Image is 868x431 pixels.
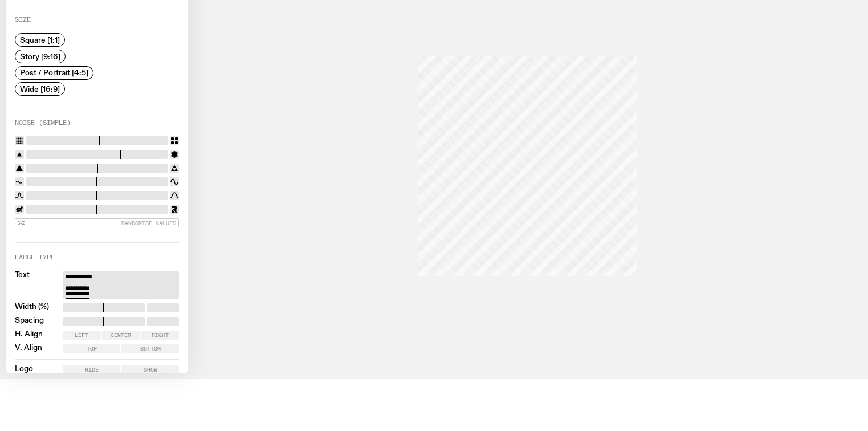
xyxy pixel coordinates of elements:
button: Randomise Values [15,218,179,227]
label: Size [15,17,31,23]
span: Hide [85,367,99,373]
span: Right [152,332,169,338]
span: Center [111,332,131,338]
span: Randomise Values [121,220,176,226]
label: Large Type [15,254,55,261]
label: Text [15,271,30,299]
label: Width (%) [15,303,49,312]
span: Top [87,346,97,352]
label: H. Align [15,331,43,340]
span: Post / Portrait [4:5] [20,68,88,77]
label: Logo [15,365,33,375]
label: V. Align [15,344,42,353]
span: Story [9:16] [20,52,60,60]
label: Noise (Simple) [15,120,71,126]
span: Show [144,367,157,373]
span: Wide [16:9] [20,85,60,93]
span: Square [1:1] [20,36,60,44]
span: Bottom [140,346,161,352]
label: Spacing [15,317,44,326]
span: Left [75,332,88,338]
